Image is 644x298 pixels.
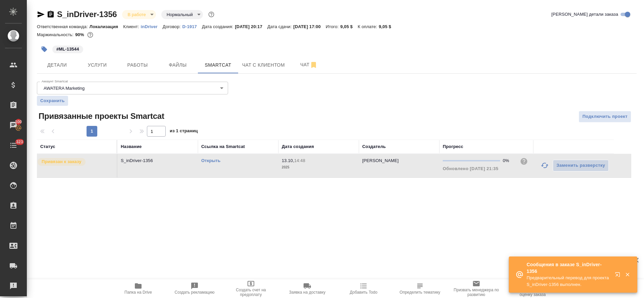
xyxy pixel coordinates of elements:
[141,23,163,29] a: inDriver
[165,12,195,17] button: Нормальный
[267,24,293,29] p: Дата сдачи:
[37,24,90,29] p: Ответственная команда:
[556,162,605,169] span: Заменить разверстку
[161,10,203,19] div: В работе
[123,24,141,29] p: Клиент:
[163,24,182,29] p: Договор:
[81,61,113,69] span: Услуги
[611,268,627,284] button: Открыть в новой вкладке
[282,164,356,171] p: 2025
[2,137,25,154] a: 323
[527,261,610,275] p: Сообщения в заказе S_inDriver-1356
[42,85,87,91] button: AWATERA Marketing
[2,117,25,134] a: 100
[201,143,245,150] div: Ссылка на Smartcat
[235,24,267,29] p: [DATE] 20:17
[202,61,234,69] span: Smartcat
[207,10,216,19] button: Доп статусы указывают на важность/срочность заказа
[527,275,610,288] p: Предварительный перевод для проекта S_inDriver-1356 выполнен.
[37,111,164,122] span: Привязанные проекты Smartcat
[242,61,285,69] span: Чат с клиентом
[443,143,463,150] div: Прогресс
[294,158,305,163] p: 14:48
[37,96,68,106] button: Сохранить
[52,46,84,52] span: ML-13544
[379,24,396,29] p: 9,05 $
[141,24,163,29] p: inDriver
[37,32,75,37] p: Маржинальность:
[57,10,117,19] a: S_inDriver-1356
[121,143,142,150] div: Название
[41,61,73,69] span: Детали
[47,10,55,18] button: Скопировать ссылку
[11,119,26,125] span: 100
[553,160,609,171] button: Заменить разверстку
[182,24,202,29] p: D-1917
[326,24,340,29] p: Итого:
[310,61,318,69] svg: Отписаться
[182,23,202,29] a: D-1917
[122,10,156,19] div: В работе
[579,111,631,123] button: Подключить проект
[282,158,294,163] p: 13.10,
[162,61,194,69] span: Файлы
[37,42,52,57] button: Добавить тэг
[551,11,618,18] span: [PERSON_NAME] детали заказа
[75,32,86,37] p: 90%
[37,82,228,94] div: AWATERA Marketing
[170,127,198,137] span: из 1 страниц
[621,272,634,278] button: Закрыть
[293,61,325,69] span: Чат
[86,30,95,39] button: 72.00 RUB; 0.00 USD;
[40,97,65,104] span: Сохранить
[537,157,553,173] button: Обновить прогресс
[40,143,55,150] div: Статус
[201,158,220,163] a: Открыть
[362,143,386,150] div: Создатель
[358,24,379,29] p: К оплате:
[121,61,154,69] span: Работы
[362,158,399,163] p: [PERSON_NAME]
[56,46,79,53] p: #ML-13544
[443,166,498,171] span: Обновлено [DATE] 21:35
[42,158,82,165] p: Привязан к заказу
[293,24,326,29] p: [DATE] 17:00
[503,157,515,164] div: 0%
[121,157,195,164] p: S_inDriver-1356
[37,10,45,18] button: Скопировать ссылку для ЯМессенджера
[125,12,148,17] button: В работе
[282,143,314,150] div: Дата создания
[582,113,628,121] span: Подключить проект
[12,139,27,145] span: 323
[340,24,358,29] p: 9,05 $
[202,24,235,29] p: Дата создания:
[90,24,123,29] p: Локализация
